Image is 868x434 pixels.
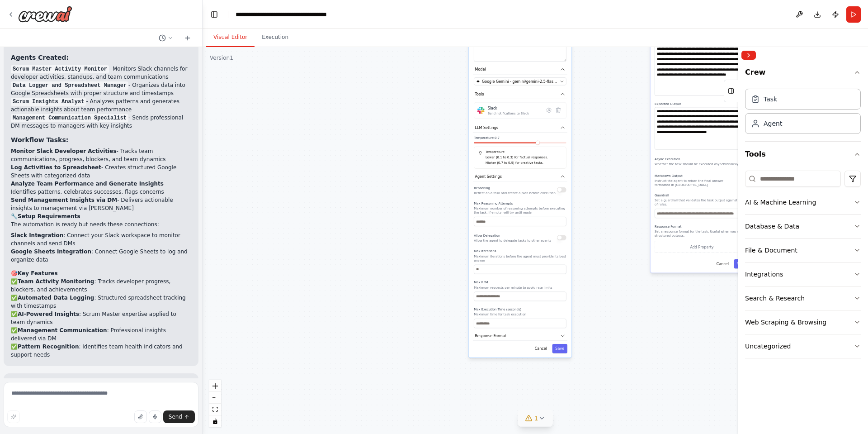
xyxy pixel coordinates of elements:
[713,259,732,269] button: Cancel
[655,241,749,253] button: Add Property
[655,174,683,177] span: Markdown Output
[18,295,94,301] strong: Automated Data Logging
[11,148,117,154] strong: Monitor Slack Developer Activities
[474,249,566,253] label: Max Iterations
[764,95,777,104] div: Task
[18,327,107,334] strong: Management Communication
[210,54,233,62] div: Version 1
[7,410,20,423] button: Improve this prompt
[473,65,567,74] button: Model
[11,81,191,97] li: - Organizes data into Google Spreadsheets with proper structure and timestamps
[534,414,538,423] span: 1
[655,157,680,161] span: Async Execution
[169,413,182,420] span: Send
[475,174,502,179] span: Agent Settings
[474,307,566,311] label: Max Execution Time (seconds)
[180,33,195,43] button: Start a new chat
[474,77,566,85] button: Google Gemini - gemini/gemini-2.5-flash ([PERSON_NAME])
[734,47,741,434] button: Toggle Sidebar
[477,107,485,114] img: Slack
[206,28,255,47] button: Visual Editor
[11,197,117,203] strong: Send Management Insights via DM
[236,10,356,19] nav: breadcrumb
[655,179,740,187] p: Instruct the agent to return the final answer formatted in [GEOGRAPHIC_DATA]
[475,125,498,130] span: LLM Settings
[11,277,191,359] p: ✅ : Tracks developer progress, blockers, and achievements ✅ : Structured spreadsheet tracking wit...
[544,105,554,115] button: Configure tool
[745,342,791,351] div: Uncategorized
[473,90,567,99] button: Tools
[209,404,221,415] button: fit view
[488,105,529,110] div: Slack
[208,8,221,21] button: Hide left sidebar
[655,102,749,106] label: Expected Output
[475,67,486,72] span: Model
[655,162,739,166] p: Whether the task should be executed asynchronously.
[209,415,221,427] button: toggle interactivity
[488,111,529,115] div: Send notifications to Slack
[474,280,566,284] label: Max RPM
[18,213,80,219] strong: Setup Requirements
[11,181,164,187] strong: Analyze Team Performance and Generate Insights
[554,105,563,115] button: Delete tool
[255,28,296,47] button: Execution
[745,334,861,358] button: Uncategorized
[11,147,191,163] li: - Tracks team communications, progress, blockers, and team dynamics
[475,91,484,96] span: Tools
[18,343,79,350] strong: Pattern Recognition
[486,160,562,165] p: Higher (0.7 to 0.9) for creative tasks.
[11,81,128,90] code: Data Logger and Spreadsheet Manager
[209,380,221,427] div: React Flow controls
[11,65,109,73] code: Scrum Master Activity Monitor
[473,123,567,133] button: LLM Settings
[11,196,191,212] li: - Delivers actionable insights to management via [PERSON_NAME]
[18,311,79,317] strong: AI-Powered Insights
[764,119,782,128] div: Agent
[11,163,191,180] li: - Creates structured Google Sheets with categorized data
[745,191,861,214] button: AI & Machine Learning
[745,238,861,262] button: File & Document
[745,310,861,334] button: Web Scraping & Browsing
[482,79,558,84] span: Google Gemini - gemini/gemini-2.5-flash (Gemini Bravi)
[474,312,566,316] p: Maximum time for task execution
[134,410,147,423] button: Upload files
[18,270,58,277] strong: Key Features
[741,51,756,60] button: Collapse right sidebar
[11,269,191,277] h2: 🎯
[11,114,191,130] li: - Sends professional DM messages to managers with key insights
[474,136,500,140] span: Temperature: 0.7
[475,333,507,338] span: Response Format
[474,254,566,262] p: Maximum iterations before the agent must provide its best answer
[11,231,191,248] li: : Connect your Slack workspace to monitor channels and send DMs
[209,380,221,392] button: zoom in
[655,198,749,206] p: Set a guardrail that validates the task output against a set of rules.
[518,410,553,427] button: 1
[11,180,191,196] li: - Identifies patterns, celebrates successes, flags concerns
[155,33,177,43] button: Switch to previous chat
[209,392,221,404] button: zoom out
[745,286,861,310] button: Search & Research
[11,54,69,61] strong: Agents Created:
[18,6,72,22] img: Logo
[11,65,191,81] li: - Monitors Slack channels for developer activities, standups, and team communications
[11,248,91,255] strong: Google Sheets Integration
[532,344,550,353] button: Cancel
[11,248,191,264] li: : Connect Google Sheets to log and organize data
[18,278,94,285] strong: Team Activity Monitoring
[745,198,816,207] div: AI & Machine Learning
[11,97,191,114] li: - Analyzes patterns and generates actionable insights about team performance
[745,270,783,279] div: Integrations
[474,186,490,190] span: Reasoning
[655,229,749,238] p: Set a response format for the task. Useful when you need structured outputs.
[11,212,191,220] h2: 🔧
[11,136,68,143] strong: Workflow Tasks:
[745,63,861,85] button: Crew
[745,294,805,303] div: Search & Research
[745,318,826,327] div: Web Scraping & Browsing
[745,85,861,141] div: Crew
[11,164,101,171] strong: Log Activities to Spreadsheet
[474,201,566,205] label: Max Reasoning Attempts
[474,286,566,290] p: Maximum requests per minute to avoid rate limits
[745,246,797,255] div: File & Document
[478,150,562,154] h5: Temperature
